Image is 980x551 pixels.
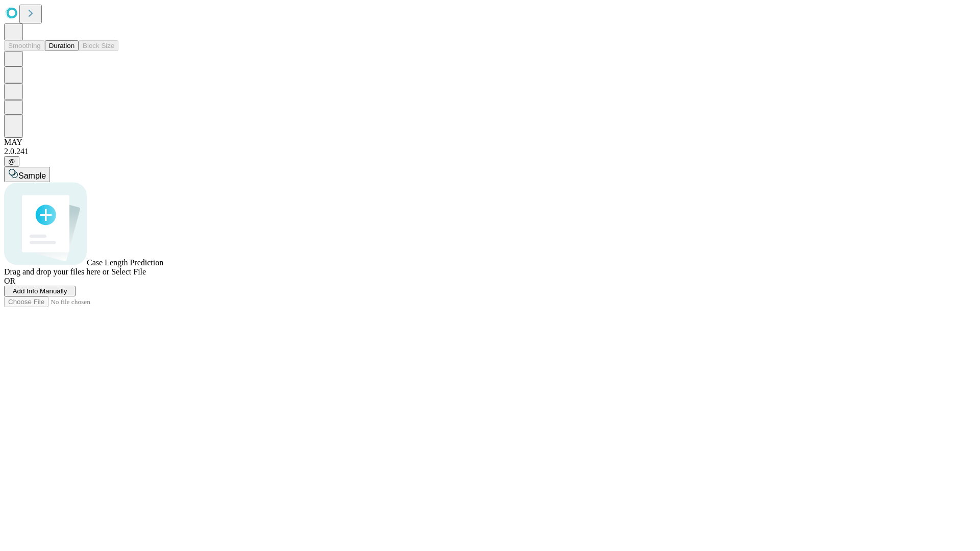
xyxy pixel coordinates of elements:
[4,286,76,296] button: Add Info Manually
[87,258,163,267] span: Case Length Prediction
[4,147,976,156] div: 2.0.241
[4,277,15,285] span: OR
[18,171,46,180] span: Sample
[4,267,109,276] span: Drag and drop your files here or
[4,167,50,182] button: Sample
[8,158,15,165] span: @
[13,287,67,295] span: Add Info Manually
[111,267,146,276] span: Select File
[79,40,118,51] button: Block Size
[4,156,19,167] button: @
[4,40,45,51] button: Smoothing
[45,40,79,51] button: Duration
[4,138,976,147] div: MAY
